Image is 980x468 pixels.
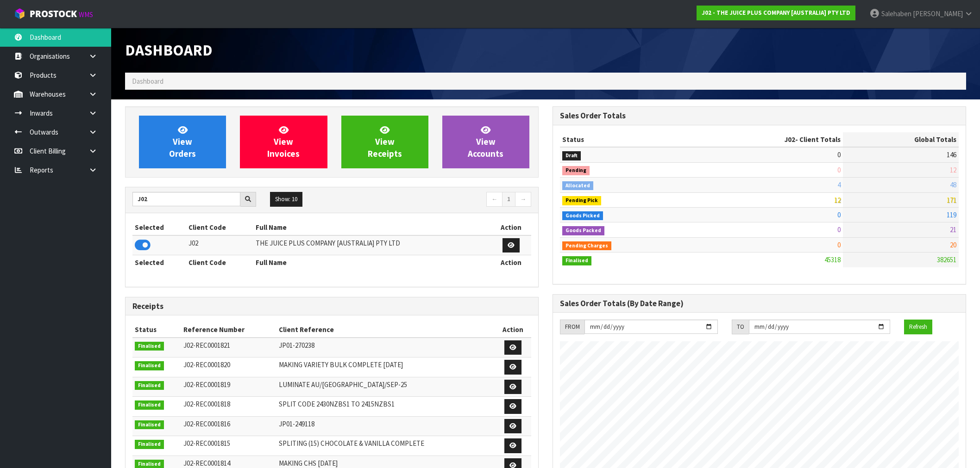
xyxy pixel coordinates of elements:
[279,400,395,408] span: SPLIT CODE 2430NZBS1 TO 2415NZBS1
[279,360,403,369] span: MAKING VARIETY BULK COMPLETE [DATE]
[881,9,911,18] span: Salehaben
[502,192,515,207] a: 1
[132,255,186,270] th: Selected
[253,220,490,235] th: Full Name
[824,255,841,264] span: 45318
[950,180,956,189] span: 48
[132,77,163,86] span: Dashboard
[560,132,692,147] th: Status
[560,111,959,120] h3: Sales Order Totals
[562,241,611,251] span: Pending Charges
[240,116,327,168] a: ViewInvoices
[169,124,196,159] span: View Orders
[253,235,490,255] td: THE JUICE PLUS COMPANY [AUSTRALIA] PTY LTD
[947,196,956,204] span: 171
[515,192,531,207] a: →
[837,240,841,249] span: 0
[79,10,93,19] small: WMS
[442,116,529,168] a: ViewAccounts
[562,151,581,160] span: Draft
[947,150,956,159] span: 146
[279,419,314,428] span: JP01-249118
[837,166,841,174] span: 0
[270,192,302,207] button: Show: 10
[560,299,959,308] h3: Sales Order Totals (By Date Range)
[950,240,956,249] span: 20
[368,124,402,159] span: View Receipts
[837,210,841,219] span: 0
[339,192,531,208] nav: Page navigation
[837,150,841,159] span: 0
[562,166,590,175] span: Pending
[186,220,253,235] th: Client Code
[837,225,841,234] span: 0
[135,342,164,351] span: Finalised
[135,420,164,430] span: Finalised
[132,322,181,337] th: Status
[125,40,213,60] span: Dashboard
[132,220,186,235] th: Selected
[562,181,593,191] span: Allocated
[253,255,490,270] th: Full Name
[135,361,164,370] span: Finalised
[490,255,531,270] th: Action
[697,6,855,20] a: J02 - THE JUICE PLUS COMPANY [AUSTRALIA] PTY LTD
[183,400,230,408] span: J02-REC0001818
[183,380,230,389] span: J02-REC0001819
[562,256,591,265] span: Finalised
[279,380,407,389] span: LUMINATE AU/[GEOGRAPHIC_DATA]/SEP-25
[30,8,77,20] span: ProStock
[183,439,230,448] span: J02-REC0001815
[468,124,503,159] span: View Accounts
[913,9,963,18] span: [PERSON_NAME]
[950,166,956,174] span: 12
[937,255,956,264] span: 382651
[183,360,230,369] span: J02-REC0001820
[183,419,230,428] span: J02-REC0001816
[560,320,584,334] div: FROM
[267,124,300,159] span: View Invoices
[732,320,749,334] div: TO
[562,226,604,235] span: Goods Packed
[947,210,956,219] span: 119
[950,225,956,234] span: 21
[843,132,959,147] th: Global Totals
[562,211,603,221] span: Goods Picked
[279,341,314,350] span: JP01-270238
[183,341,230,350] span: J02-REC0001821
[132,302,531,311] h3: Receipts
[279,459,338,468] span: MAKING CHS [DATE]
[276,322,494,337] th: Client Reference
[132,192,240,206] input: Search clients
[341,116,428,168] a: ViewReceipts
[490,220,531,235] th: Action
[186,235,253,255] td: J02
[139,116,226,168] a: ViewOrders
[486,192,503,207] a: ←
[837,180,841,189] span: 4
[279,439,424,448] span: SPLITING (15) CHOCOLATE & VANILLA COMPLETE
[135,400,164,410] span: Finalised
[785,135,795,144] span: J02
[186,255,253,270] th: Client Code
[135,440,164,449] span: Finalised
[494,322,531,337] th: Action
[702,9,850,17] strong: J02 - THE JUICE PLUS COMPANY [AUSTRALIA] PTY LTD
[562,196,601,205] span: Pending Pick
[135,381,164,390] span: Finalised
[183,459,230,468] span: J02-REC0001814
[14,8,25,19] img: cube-alt.png
[834,196,841,204] span: 12
[181,322,276,337] th: Reference Number
[692,132,843,147] th: - Client Totals
[904,320,932,334] button: Refresh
